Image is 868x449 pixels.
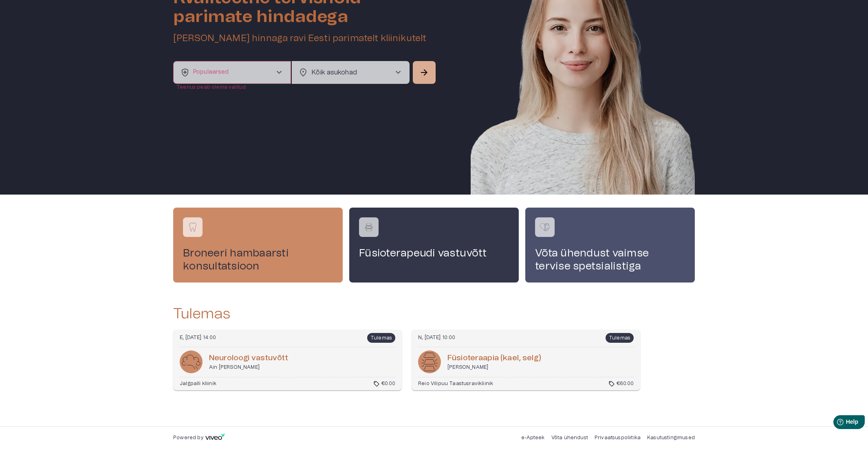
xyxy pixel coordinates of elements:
[535,247,685,273] h4: Võta ühendust vaimse tervise spetsialistiga
[373,381,380,387] span: sell
[173,330,402,390] a: Navigate to booking details
[521,435,544,440] a: e-Apteek
[617,380,634,387] p: €60.00
[187,221,199,233] img: Broneeri hambaarsti konsultatsioon logo
[349,208,519,283] a: Navigate to service booking
[393,68,403,77] span: chevron_right
[413,61,436,84] button: Search
[647,435,695,440] a: Kasutustingimused
[551,434,588,441] p: Võta ühendust
[176,84,291,91] p: Teenus peab olema valitud
[359,247,509,260] h4: Füsioterapeudi vastuvõtt
[367,333,395,343] span: Tulemas
[209,353,288,364] h6: Neuroloogi vastuvõtt
[539,221,551,233] img: Võta ühendust vaimse tervise spetsialistiga logo
[447,353,541,364] h6: Fü­sioter­aapia (kael, selg)
[173,61,291,84] button: health_and_safetyPopulaarsedchevron_right
[311,68,380,77] p: Kõik asukohad
[209,364,288,371] p: Ain [PERSON_NAME]
[606,333,634,343] span: Tulemas
[173,434,203,441] p: Powered by
[595,435,641,440] a: Privaatsuspoliitika
[173,305,230,323] h2: Tulemas
[183,247,333,273] h4: Broneeri hambaarsti konsultatsioon
[298,68,308,77] span: location_on
[180,334,216,341] p: E, [DATE] 14:00
[180,68,190,77] span: health_and_safety
[193,68,229,77] p: Populaarsed
[274,68,284,77] span: chevron_right
[804,412,868,435] iframe: Help widget launcher
[418,380,493,387] p: Reio Vilipuu Taastusravikliinik
[363,221,375,233] img: Füsioterapeudi vastuvõtt logo
[525,208,695,283] a: Navigate to service booking
[173,33,437,44] h5: [PERSON_NAME] hinnaga ravi Eesti parimatelt kliinikutelt
[381,380,395,387] p: €0.00
[419,68,429,77] span: arrow_forward
[412,330,640,390] a: Navigate to booking details
[180,380,216,387] p: Jalgpalli kliinik
[447,364,541,371] p: [PERSON_NAME]
[418,334,456,341] p: N, [DATE] 10:00
[608,381,615,387] span: sell
[173,208,343,283] a: Navigate to service booking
